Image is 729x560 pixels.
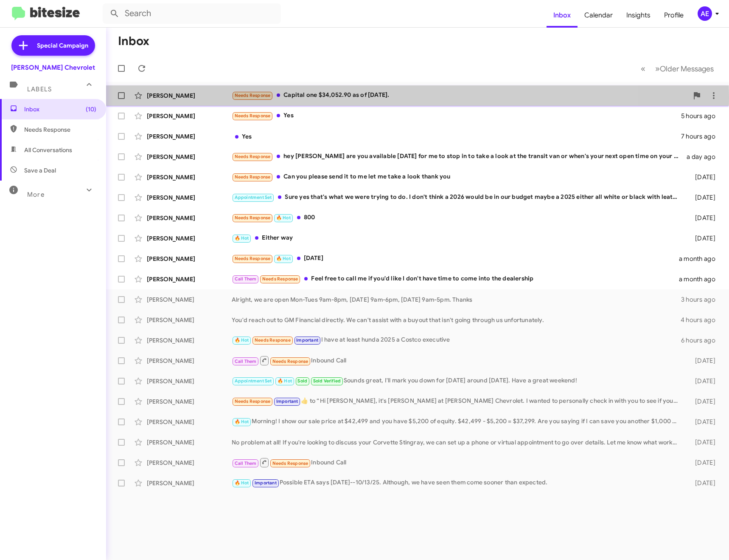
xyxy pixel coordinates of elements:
[235,399,271,404] span: Needs Response
[683,356,722,365] div: [DATE]
[255,480,277,486] span: Important
[681,132,722,141] div: 7 hours ago
[235,256,271,261] span: Needs Response
[147,132,232,141] div: [PERSON_NAME]
[24,125,96,134] span: Needs Response
[147,275,232,283] div: [PERSON_NAME]
[313,378,341,384] span: Sold Verified
[235,93,271,98] span: Needs Response
[690,6,720,21] button: AE
[27,191,45,198] span: More
[235,113,271,119] span: Needs Response
[235,235,249,241] span: 🔥 Hot
[698,6,712,21] div: AE
[86,105,96,113] span: (10)
[681,295,722,304] div: 3 hours ago
[547,3,578,28] a: Inbox
[679,255,722,263] div: a month ago
[683,458,722,467] div: [DATE]
[232,295,681,304] div: Alright, we are open Mon-Tues 9am-8pm, [DATE] 9am-6pm, [DATE] 9am-5pm. Thanks
[297,378,307,384] span: Sold
[235,359,257,364] span: Call Them
[683,438,722,447] div: [DATE]
[636,60,650,77] button: Previous
[232,396,683,406] div: ​👍​ to “ Hi [PERSON_NAME], it's [PERSON_NAME] at [PERSON_NAME] Chevrolet. I wanted to personally ...
[681,112,722,120] div: 5 hours ago
[232,233,683,243] div: Either way
[118,34,149,48] h1: Inbox
[232,91,688,100] div: Capital one $34,052.90 as of [DATE].
[232,213,683,223] div: 800
[147,91,232,100] div: [PERSON_NAME]
[262,276,298,282] span: Needs Response
[272,461,308,466] span: Needs Response
[683,153,722,161] div: a day ago
[147,377,232,385] div: [PERSON_NAME]
[276,256,291,261] span: 🔥 Hot
[235,215,271,221] span: Needs Response
[276,215,291,221] span: 🔥 Hot
[641,63,645,74] span: «
[147,458,232,467] div: [PERSON_NAME]
[683,479,722,487] div: [DATE]
[683,377,722,385] div: [DATE]
[235,337,249,343] span: 🔥 Hot
[235,154,271,159] span: Needs Response
[232,152,683,161] div: hey [PERSON_NAME] are you available [DATE] for me to stop in to take a look at the transit van or...
[235,276,257,282] span: Call Them
[147,397,232,406] div: [PERSON_NAME]
[235,174,271,180] span: Needs Response
[103,3,281,24] input: Search
[683,418,722,426] div: [DATE]
[232,335,681,345] div: I have at least hunda 2025 a Costco executive
[147,479,232,487] div: [PERSON_NAME]
[147,214,232,222] div: [PERSON_NAME]
[296,337,318,343] span: Important
[147,112,232,120] div: [PERSON_NAME]
[578,3,620,28] a: Calendar
[147,295,232,304] div: [PERSON_NAME]
[232,478,683,488] div: Possible ETA says [DATE]--10/13/25. Although, we have seen them come sooner than expected.
[636,60,719,77] nav: Page navigation example
[11,35,95,56] a: Special Campaign
[232,438,683,447] div: No problem at all! If you're looking to discuss your Corvette Stingray, we can set up a phone or ...
[232,132,681,141] div: Yes
[147,336,232,345] div: [PERSON_NAME]
[24,146,72,154] span: All Conversations
[235,480,249,486] span: 🔥 Hot
[681,316,722,324] div: 4 hours ago
[147,193,232,202] div: [PERSON_NAME]
[235,419,249,424] span: 🔥 Hot
[24,166,56,175] span: Save a Deal
[657,3,690,28] a: Profile
[272,359,308,364] span: Needs Response
[232,457,683,468] div: Inbound Call
[147,418,232,426] div: [PERSON_NAME]
[276,399,298,404] span: Important
[147,356,232,365] div: [PERSON_NAME]
[681,336,722,345] div: 6 hours ago
[232,316,681,324] div: You'd reach out to GM Financial directly. We can't assist with a buyout that isn't going through ...
[235,195,272,200] span: Appointment Set
[232,192,683,202] div: Sure yes that's what we were trying to do. I don't think a 2026 would be in our budget maybe a 20...
[683,214,722,222] div: [DATE]
[147,316,232,324] div: [PERSON_NAME]
[232,376,683,386] div: Sounds great, I'll mark you down for [DATE] around [DATE]. Have a great weekend!
[650,60,719,77] button: Next
[147,173,232,181] div: [PERSON_NAME]
[655,63,660,74] span: »
[147,255,232,263] div: [PERSON_NAME]
[232,274,679,284] div: Feel free to call me if you'd like I don't have time to come into the dealership
[232,111,681,121] div: Yes
[37,41,88,50] span: Special Campaign
[679,275,722,283] div: a month ago
[683,234,722,243] div: [DATE]
[235,378,272,384] span: Appointment Set
[232,172,683,182] div: Can you please send it to me let me take a look thank you
[24,105,96,113] span: Inbox
[620,3,657,28] a: Insights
